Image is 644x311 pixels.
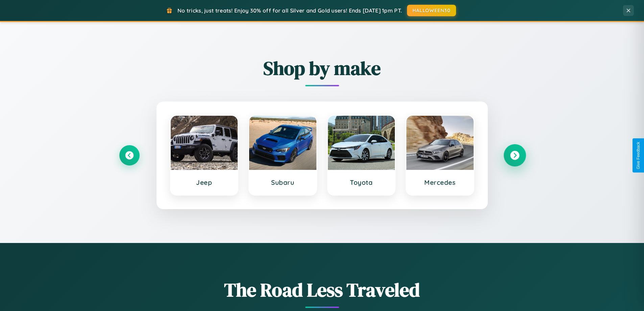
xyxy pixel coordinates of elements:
[413,178,467,186] h3: Mercedes
[177,7,402,14] span: No tricks, just treats! Enjoy 30% off for all Silver and Gold users! Ends [DATE] 1pm PT.
[335,178,388,186] h3: Toyota
[256,178,310,186] h3: Subaru
[177,178,231,186] h3: Jeep
[636,142,641,169] div: Give Feedback
[119,277,525,303] h1: The Road Less Traveled
[119,55,525,81] h2: Shop by make
[407,5,456,16] button: HALLOWEEN30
